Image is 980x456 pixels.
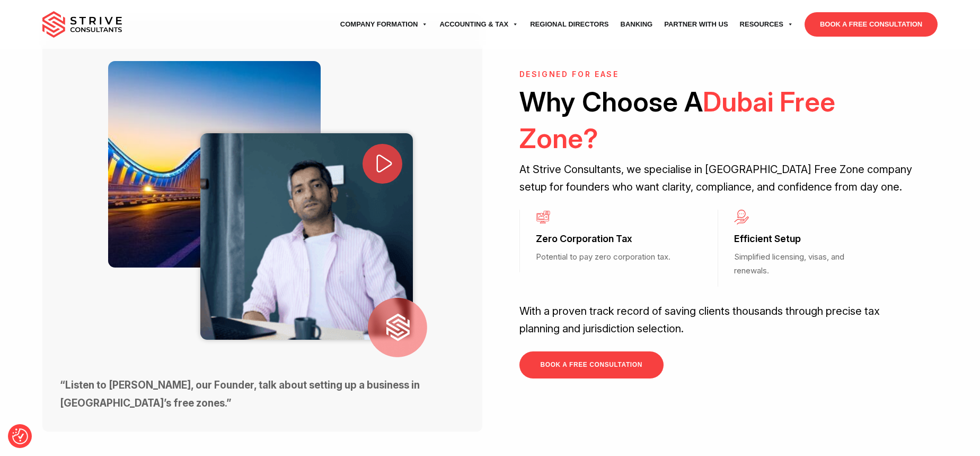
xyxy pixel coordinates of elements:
[42,11,122,38] img: main-logo.svg
[519,85,835,154] span: Dubai Free Zone?
[334,10,434,39] a: Company Formation
[519,70,917,79] h6: Designed for Ease
[60,379,420,409] strong: “Listen to [PERSON_NAME], our Founder, talk about setting up a business in [GEOGRAPHIC_DATA]’s fr...
[536,250,678,264] p: Potential to pay zero corporation tax.
[519,83,917,157] h2: Why Choose A
[434,10,524,39] a: Accounting & Tax
[519,161,917,196] p: At Strive Consultants, we specialise in [GEOGRAPHIC_DATA] Free Zone company setup for founders wh...
[734,233,877,245] h3: Efficient Setup
[524,10,614,39] a: Regional Directors
[805,12,938,37] a: BOOK A FREE CONSULTATION
[12,428,28,444] img: Revisit consent button
[734,250,877,278] p: Simplified licensing, visas, and renewals.
[519,303,917,338] p: With a proven track record of saving clients thousands through precise tax planning and jurisdict...
[658,10,734,39] a: Partner with Us
[368,298,427,357] img: strive logo
[536,233,678,245] h3: Zero Corporation Tax
[734,10,799,39] a: Resources
[519,351,664,378] a: BOOK A FREE CONSULTATION
[12,428,28,444] button: Consent Preferences
[615,10,659,39] a: Banking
